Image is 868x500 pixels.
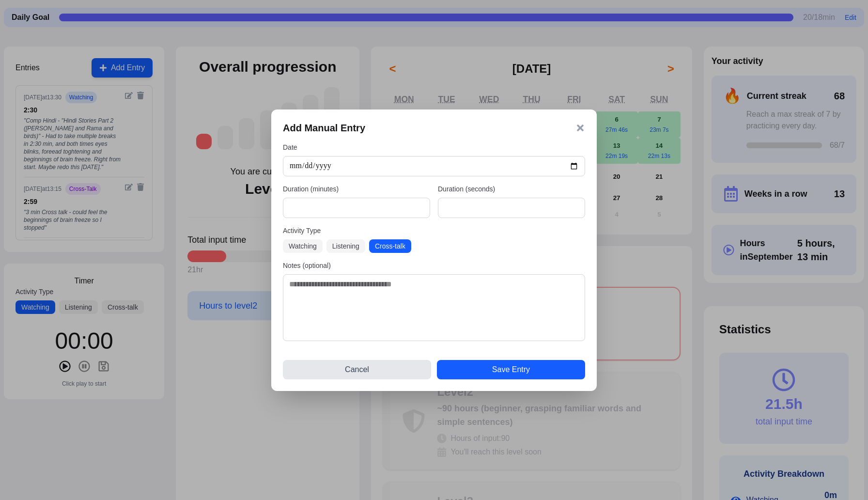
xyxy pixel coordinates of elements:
[283,226,585,235] label: Activity Type
[326,239,365,253] button: Listening
[283,184,430,194] label: Duration (minutes)
[283,261,585,270] label: Notes (optional)
[438,184,585,194] label: Duration (seconds)
[369,239,411,253] button: Cross-talk
[283,142,585,152] label: Date
[437,360,585,379] button: Save Entry
[283,121,365,135] h3: Add Manual Entry
[283,239,323,253] button: Watching
[283,360,431,379] button: Cancel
